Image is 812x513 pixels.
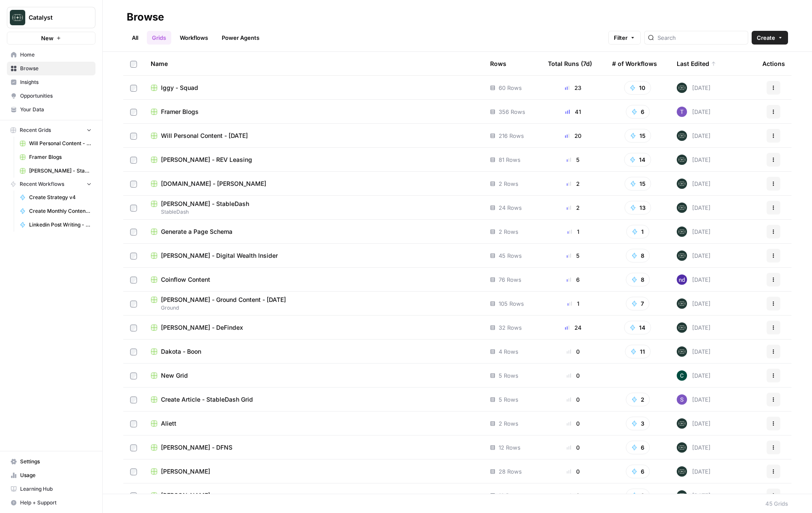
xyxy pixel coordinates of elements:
[499,227,518,236] span: 2 Rows
[677,251,687,261] img: lkqc6w5wqsmhugm7jkiokl0d6w4g
[677,227,687,237] img: lkqc6w5wqsmhugm7jkiokl0d6w4g
[548,371,598,380] div: 0
[677,370,687,381] img: c32z811ot6kb8v28qdwtb037qlee
[677,418,711,429] div: [DATE]
[625,201,651,215] button: 13
[7,455,95,468] a: Settings
[677,83,687,93] img: lkqc6w5wqsmhugm7jkiokl0d6w4g
[29,221,92,229] span: Linkedin Post Writing - [DATE]
[548,84,598,92] div: 23
[626,225,649,239] button: 1
[161,200,249,208] span: [PERSON_NAME] - StableDash
[151,491,476,500] a: [PERSON_NAME]
[677,203,711,213] div: [DATE]
[757,33,775,42] span: Create
[548,52,592,75] div: Total Runs (7d)
[677,251,711,261] div: [DATE]
[151,131,476,140] a: Will Personal Content - [DATE]
[677,418,687,429] img: lkqc6w5wqsmhugm7jkiokl0d6w4g
[161,84,198,92] span: Iggy - Squad
[626,465,650,478] button: 6
[548,275,598,284] div: 6
[161,443,232,452] span: [PERSON_NAME] - DFNS
[20,106,92,113] span: Your Data
[151,208,476,216] span: StableDash
[677,52,716,75] div: Last Edited
[677,322,687,333] img: lkqc6w5wqsmhugm7jkiokl0d6w4g
[548,155,598,164] div: 5
[161,491,210,500] span: [PERSON_NAME]
[161,251,278,260] span: [PERSON_NAME] - Digital Wealth Insider
[20,51,92,59] span: Home
[677,442,711,453] div: [DATE]
[626,417,650,430] button: 3
[151,155,476,164] a: [PERSON_NAME] - REV Leasing
[626,249,650,262] button: 8
[499,347,518,356] span: 4 Rows
[161,295,286,304] span: [PERSON_NAME] - Ground Content - [DATE]
[29,13,80,22] span: Catalyst
[151,443,476,452] a: [PERSON_NAME] - DFNS
[127,31,143,45] a: All
[677,298,687,309] img: lkqc6w5wqsmhugm7jkiokl0d6w4g
[677,394,711,405] div: [DATE]
[151,251,476,260] a: [PERSON_NAME] - Digital Wealth Insider
[625,129,651,143] button: 15
[151,107,476,116] a: Framer Blogs
[548,467,598,476] div: 0
[677,466,711,477] div: [DATE]
[20,92,92,100] span: Opportunities
[624,81,651,95] button: 10
[161,227,232,236] span: Generate a Page Schema
[677,179,687,189] img: lkqc6w5wqsmhugm7jkiokl0d6w4g
[175,31,213,45] a: Workflows
[677,155,711,165] div: [DATE]
[499,107,525,116] span: 356 Rows
[677,83,711,93] div: [DATE]
[677,131,711,141] div: [DATE]
[151,467,476,476] a: [PERSON_NAME]
[20,180,64,188] span: Recent Workflows
[548,323,598,332] div: 24
[20,65,92,72] span: Browse
[626,441,650,454] button: 6
[612,52,657,75] div: # of Workflows
[161,467,210,476] span: [PERSON_NAME]
[29,207,92,215] span: Create Monthly Content Strategy v2
[499,419,518,428] span: 2 Rows
[151,304,476,312] span: Ground
[161,347,201,356] span: Dakota - Boon
[499,491,521,500] span: 10 Rows
[161,371,188,380] span: New Grid
[161,395,253,404] span: Create Article - StableDash Grid
[626,489,650,502] button: 6
[548,491,598,500] div: 0
[677,107,711,117] div: [DATE]
[499,179,518,188] span: 2 Rows
[626,105,650,119] button: 6
[151,419,476,428] a: Aliett
[7,496,95,510] button: Help + Support
[548,299,598,308] div: 1
[7,178,95,191] button: Recent Workflows
[677,490,687,501] img: lkqc6w5wqsmhugm7jkiokl0d6w4g
[548,251,598,260] div: 5
[161,179,266,188] span: [DOMAIN_NAME] - [PERSON_NAME]
[499,131,524,140] span: 216 Rows
[677,179,711,189] div: [DATE]
[151,200,476,216] a: [PERSON_NAME] - StableDashStableDash
[7,468,95,482] a: Usage
[624,153,651,167] button: 14
[765,499,788,508] div: 45 Grids
[161,155,252,164] span: [PERSON_NAME] - REV Leasing
[16,150,95,164] a: Framer Blogs
[752,31,788,45] button: Create
[29,140,92,147] span: Will Personal Content - [DATE]
[151,371,476,380] a: New Grid
[499,299,524,308] span: 105 Rows
[548,203,598,212] div: 2
[677,227,711,237] div: [DATE]
[7,124,95,137] button: Recent Grids
[626,297,649,310] button: 7
[490,52,506,75] div: Rows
